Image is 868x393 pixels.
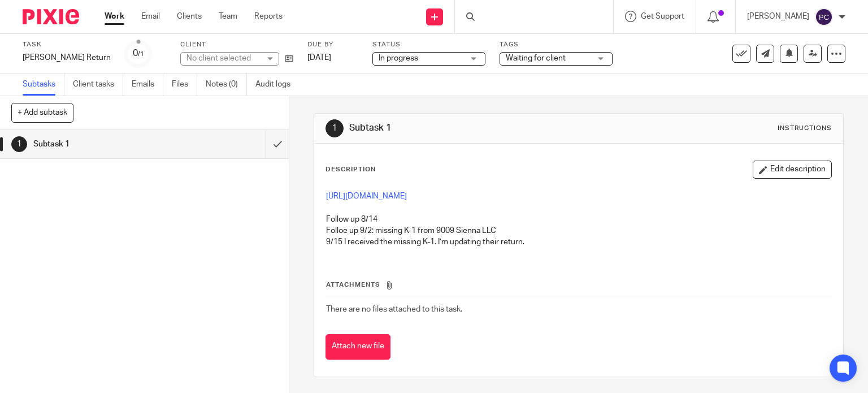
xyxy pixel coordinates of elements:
[255,74,299,96] a: Audit logs
[219,11,237,22] a: Team
[778,124,832,133] div: Instructions
[325,119,344,137] div: 1
[11,136,27,152] div: 1
[747,11,809,22] p: [PERSON_NAME]
[379,54,418,62] span: In progress
[326,236,832,248] p: 9/15 I received the missing K-1. I’m updating their return.
[307,40,358,49] label: Due by
[138,51,144,57] small: /1
[172,74,197,96] a: Files
[326,282,380,288] span: Attachments
[815,8,833,26] img: svg%3E
[326,214,832,225] p: Follow up 8/14
[326,192,407,200] a: [URL][DOMAIN_NAME]
[23,40,111,49] label: Task
[641,12,684,20] span: Get Support
[753,161,832,179] button: Edit description
[73,74,123,96] a: Client tasks
[186,53,260,64] div: No client selected
[133,47,144,60] div: 0
[23,52,111,63] div: [PERSON_NAME] Return
[23,9,79,24] img: Pixie
[254,11,283,22] a: Reports
[33,136,181,153] h1: Subtask 1
[23,52,111,63] div: Michael Jante Return
[500,40,613,49] label: Tags
[105,11,124,22] a: Work
[326,305,462,313] span: There are no files attached to this task.
[506,54,566,62] span: Waiting for client
[180,40,293,49] label: Client
[177,11,202,22] a: Clients
[307,54,331,62] span: [DATE]
[325,334,390,360] button: Attach new file
[349,122,602,134] h1: Subtask 1
[206,74,247,96] a: Notes (0)
[141,11,160,22] a: Email
[132,74,163,96] a: Emails
[326,225,832,236] p: Folloe up 9/2: missing K-1 from 9009 Sienna LLC
[372,40,485,49] label: Status
[325,165,376,174] p: Description
[11,103,73,122] button: + Add subtask
[23,74,64,96] a: Subtasks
